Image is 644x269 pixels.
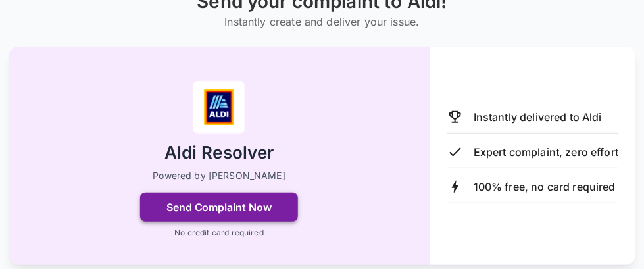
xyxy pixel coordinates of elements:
[164,141,274,164] h2: Aldi Resolver
[474,144,618,160] p: Expert complaint, zero effort
[193,81,245,134] img: Aldi
[474,109,602,125] p: Instantly delivered to Aldi
[153,169,285,182] p: Powered by [PERSON_NAME]
[474,179,616,195] p: 100% free, no card required
[197,12,447,31] h6: Instantly create and deliver your issue.
[174,227,263,239] p: No credit card required
[140,193,298,222] button: Send Complaint Now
